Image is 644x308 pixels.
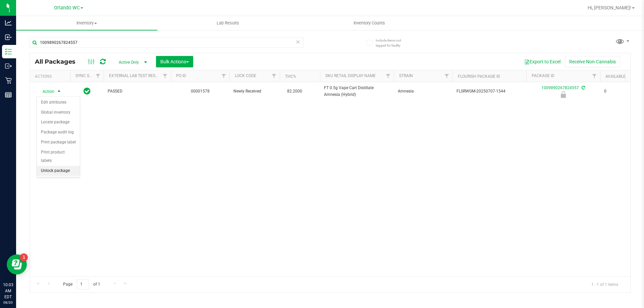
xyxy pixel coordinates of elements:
a: PO ID [176,73,186,78]
iframe: Resource center unread badge [20,253,28,261]
span: FT 0.5g Vape Cart Distillate Amnesia (Hybrid) [324,85,390,98]
a: Filter [160,70,171,82]
li: Unlock package [37,166,80,176]
span: Action [37,87,55,96]
a: Package ID [532,73,554,78]
span: select [55,87,63,96]
a: Lock Code [235,73,256,78]
inline-svg: Inventory [5,48,12,55]
span: 0 [604,88,630,95]
a: THC% [285,74,296,79]
span: 82.2000 [284,86,306,96]
span: Sync from Compliance System [581,85,585,90]
a: Available [605,74,626,79]
a: External Lab Test Result [109,73,162,78]
span: Hi, [PERSON_NAME]! [588,5,631,10]
a: Filter [218,70,229,82]
span: Amnesia [398,88,448,95]
a: Filter [441,70,452,82]
div: Newly Received [525,91,601,98]
a: Filter [589,70,600,82]
span: Clear [296,38,300,46]
span: Bulk Actions [160,59,189,64]
li: Print package label [37,137,80,147]
a: Flourish Package ID [458,74,500,79]
a: Filter [383,70,394,82]
a: 00001578 [191,89,210,94]
span: Orlando WC [54,5,80,11]
a: Inventory Counts [299,16,440,30]
a: Filter [269,70,280,82]
a: Strain [399,73,413,78]
a: Filter [93,70,104,82]
p: 08/20 [3,300,13,305]
span: Lab Results [208,20,248,26]
a: 1009890267824557 [541,85,579,90]
button: Receive Non-Cannabis [565,56,620,67]
span: Inventory Counts [344,20,394,26]
span: All Packages [35,58,82,65]
li: Global inventory [37,108,80,118]
a: Lab Results [157,16,299,30]
button: Export to Excel [520,56,565,67]
span: Newly Received [233,88,276,95]
span: PASSED [108,88,167,95]
li: Package audit log [37,127,80,137]
li: Print product labels [37,147,80,166]
span: Page of 1 [57,279,106,290]
span: FLSRWGM-20250707-1544 [457,88,522,95]
button: Bulk Actions [156,56,193,67]
a: Sync Status [75,73,101,78]
div: Actions [35,74,67,79]
li: Edit attributes [37,98,80,108]
inline-svg: Reports [5,91,12,98]
iframe: Resource center [7,254,27,274]
span: Inventory [16,20,157,26]
span: 1 - 1 of 1 items [586,279,624,289]
input: 1 [77,279,89,290]
a: Inventory [16,16,157,30]
a: Sku Retail Display Name [325,73,376,78]
span: Include items not tagged for facility [376,38,409,48]
input: Search Package ID, Item Name, SKU, Lot or Part Number... [30,38,304,48]
span: In Sync [84,86,91,96]
inline-svg: Inbound [5,34,12,41]
inline-svg: Retail [5,77,12,84]
inline-svg: Analytics [5,19,12,26]
p: 10:03 AM EDT [3,282,13,300]
inline-svg: Outbound [5,63,12,69]
li: Locate package [37,117,80,127]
